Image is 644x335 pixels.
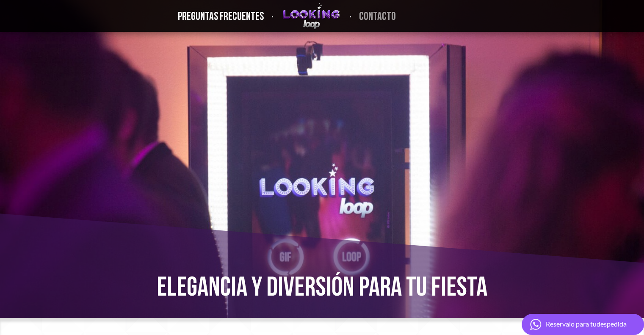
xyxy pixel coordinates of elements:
p: Reservalo para tu [546,320,627,328]
a: CONTACTO [359,10,396,23]
img: logo_cabecera.png [282,1,341,30]
span: despedida [597,320,627,328]
a: Reservalo para tudespedida [522,314,644,335]
span: . [349,6,351,22]
a: PREGUNTAS FRECUENTES [178,10,264,23]
span: . [271,6,274,22]
img: WhatsApp Looking Loop [530,319,541,330]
